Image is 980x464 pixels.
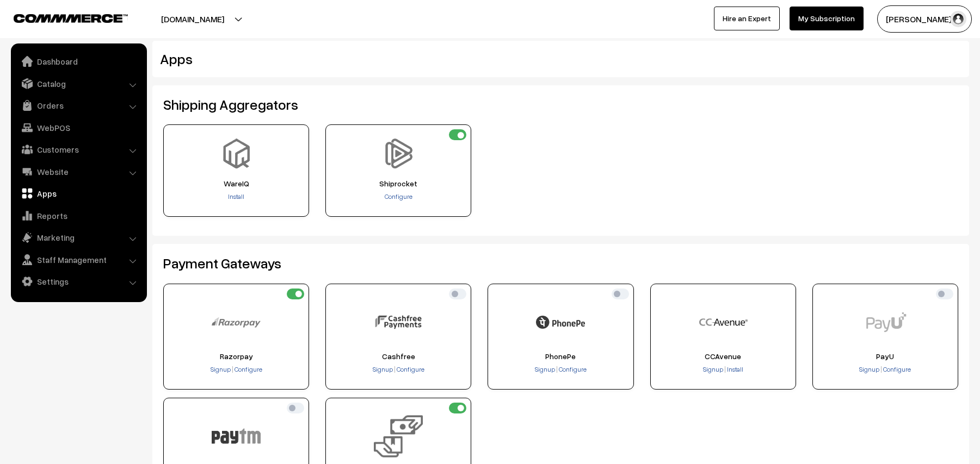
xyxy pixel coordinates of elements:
[14,184,143,203] a: Apps
[14,14,128,22] img: COMMMERCE
[790,7,864,30] a: My Subscription
[654,365,792,375] div: |
[699,298,748,347] img: CCAvenue
[536,298,585,347] img: PhonePe
[535,365,555,373] span: Signup
[491,365,630,375] div: |
[14,206,143,225] a: Reports
[123,5,262,33] button: [DOMAIN_NAME]
[212,412,261,461] img: Paytm
[233,365,262,373] a: Configure
[396,365,424,373] a: Configure
[883,365,911,373] span: Configure
[14,74,143,93] a: Catalog
[882,365,911,373] a: Configure
[703,365,723,373] span: Signup
[559,365,587,373] span: Configure
[859,365,880,373] a: Signup
[14,140,143,159] a: Customers
[397,365,424,373] span: Configure
[235,365,262,373] span: Configure
[167,352,305,361] span: Razorpay
[228,192,244,200] a: Install
[816,352,954,361] span: PayU
[163,96,958,113] h2: Shipping Aggregators
[167,365,305,375] div: |
[859,365,879,373] span: Signup
[654,352,792,361] span: CCAvenue
[329,352,467,361] span: Cashfree
[167,179,305,188] span: WareIQ
[385,192,412,200] a: Configure
[491,352,630,361] span: PhonePe
[816,365,954,375] div: |
[373,365,394,373] a: Signup
[726,365,743,373] a: Install
[950,11,966,27] img: user
[212,298,261,347] img: Razorpay
[558,365,587,373] a: Configure
[703,365,724,373] a: Signup
[535,365,556,373] a: Signup
[727,365,743,373] span: Install
[329,365,467,375] div: |
[861,298,910,347] img: PayU
[373,365,393,373] span: Signup
[14,272,143,291] a: Settings
[14,162,143,181] a: Website
[160,51,825,67] h2: Apps
[14,228,143,247] a: Marketing
[329,179,467,188] span: Shiprocket
[14,11,109,24] a: COMMMERCE
[714,7,780,30] a: Hire an Expert
[374,412,423,461] img: COD
[211,365,232,373] a: Signup
[221,139,251,168] img: WareIQ
[14,118,143,137] a: WebPOS
[163,255,958,272] h2: Payment Gateways
[211,365,231,373] span: Signup
[384,139,414,168] img: Shiprocket
[14,52,143,71] a: Dashboard
[14,96,143,115] a: Orders
[374,298,423,347] img: Cashfree
[877,5,972,33] button: [PERSON_NAME] s…
[14,250,143,269] a: Staff Management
